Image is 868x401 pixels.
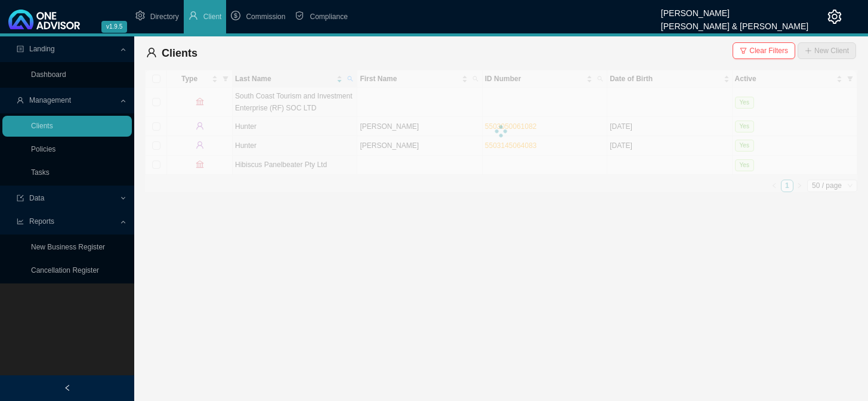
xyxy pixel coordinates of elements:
[150,13,179,21] span: Directory
[733,42,795,59] button: Clear Filters
[162,47,197,59] span: Clients
[29,45,55,53] span: Landing
[31,145,55,153] a: Policies
[17,218,24,225] span: line-chart
[231,11,240,20] span: dollar
[203,13,222,21] span: Client
[31,168,50,177] a: Tasks
[310,13,347,21] span: Compliance
[146,47,157,58] span: user
[246,13,285,21] span: Commission
[189,11,198,20] span: user
[135,11,145,20] span: setting
[31,70,66,79] a: Dashboard
[827,10,842,24] span: setting
[29,96,71,104] span: Management
[798,42,856,59] button: New Client
[29,217,54,226] span: Reports
[295,11,304,20] span: safety
[17,97,24,104] span: user
[740,47,747,54] span: filter
[749,45,788,57] span: Clear Filters
[17,195,24,202] span: import
[661,3,808,16] div: [PERSON_NAME]
[31,122,53,130] a: Clients
[8,10,80,29] img: 2df55531c6924b55f21c4cf5d4484680-logo-light.svg
[661,16,808,29] div: [PERSON_NAME] & [PERSON_NAME]
[17,45,24,53] span: profile
[31,243,105,251] a: New Business Register
[64,384,71,391] span: left
[29,194,44,202] span: Data
[31,266,99,274] a: Cancellation Register
[101,21,127,33] span: v1.9.5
